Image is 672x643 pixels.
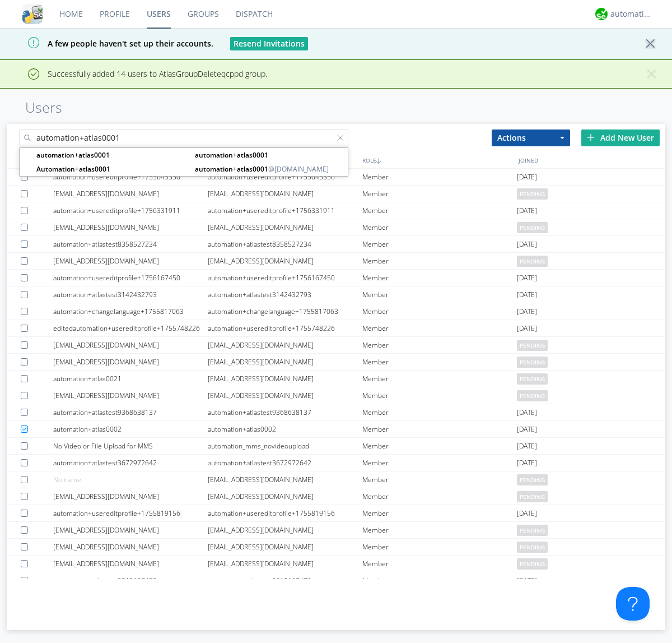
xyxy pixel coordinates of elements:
[36,164,110,174] strong: Automation+atlas0001
[208,438,362,454] div: automation_mms_novideoupload
[7,522,665,539] a: [EMAIL_ADDRESS][DOMAIN_NAME][EMAIL_ADDRESS][DOMAIN_NAME]Memberpending
[53,556,208,572] div: [EMAIL_ADDRESS][DOMAIN_NAME]
[362,539,517,555] div: Member
[195,164,345,174] span: @[DOMAIN_NAME]
[362,522,517,538] div: Member
[7,354,665,371] a: [EMAIL_ADDRESS][DOMAIN_NAME][EMAIL_ADDRESS][DOMAIN_NAME]Memberpending
[517,236,537,253] span: [DATE]
[53,371,208,387] div: automation+atlas0021
[22,4,43,24] img: cddb5a64eb264b2086981ab96f4c1ba7
[208,522,362,538] div: [EMAIL_ADDRESS][DOMAIN_NAME]
[53,475,81,484] span: No name
[53,303,208,320] div: automation+changelanguage+1755817063
[53,186,208,202] div: [EMAIL_ADDRESS][DOMAIN_NAME]
[208,505,362,521] div: automation+usereditprofile+1755819156
[517,438,537,455] span: [DATE]
[7,219,665,236] a: [EMAIL_ADDRESS][DOMAIN_NAME][EMAIL_ADDRESS][DOMAIN_NAME]Memberpending
[53,438,208,454] div: No Video or File Upload for MMS
[517,270,537,286] span: [DATE]
[517,169,537,186] span: [DATE]
[7,572,665,589] a: automation+atlastest2512107470automation+atlastest2512107470Member[DATE]
[7,421,665,438] a: automation+atlas0002automation+atlas0002Member[DATE]
[362,219,517,235] div: Member
[362,286,517,303] div: Member
[7,270,665,286] a: automation+usereditprofile+1756167450automation+usereditprofile+1756167450Member[DATE]
[208,270,362,286] div: automation+usereditprofile+1756167450
[208,320,362,336] div: automation+usereditprofile+1755748226
[516,152,672,168] div: JOINED
[53,286,208,303] div: automation+atlastest3142432793
[362,421,517,437] div: Member
[7,303,665,320] a: automation+changelanguage+1755817063automation+changelanguage+1755817063Member[DATE]
[208,404,362,420] div: automation+atlastest9368638137
[7,539,665,556] a: [EMAIL_ADDRESS][DOMAIN_NAME][EMAIL_ADDRESS][DOMAIN_NAME]Memberpending
[53,202,208,219] div: automation+usereditprofile+1756331911
[195,150,268,160] strong: automation+atlas0001
[362,572,517,589] div: Member
[362,253,517,269] div: Member
[517,542,548,553] span: pending
[208,387,362,404] div: [EMAIL_ADDRESS][DOMAIN_NAME]
[53,219,208,235] div: [EMAIL_ADDRESS][DOMAIN_NAME]
[53,169,208,185] div: automation+usereditprofile+1755645356
[517,256,548,267] span: pending
[517,286,537,303] span: [DATE]
[53,404,208,420] div: automation+atlastest9368638137
[517,340,548,351] span: pending
[53,253,208,269] div: [EMAIL_ADDRESS][DOMAIN_NAME]
[208,455,362,471] div: automation+atlastest3672972642
[7,253,665,270] a: [EMAIL_ADDRESS][DOMAIN_NAME][EMAIL_ADDRESS][DOMAIN_NAME]Memberpending
[7,488,665,505] a: [EMAIL_ADDRESS][DOMAIN_NAME][EMAIL_ADDRESS][DOMAIN_NAME]Memberpending
[208,421,362,437] div: automation+atlas0002
[195,164,268,174] strong: automation+atlas0001
[517,491,548,502] span: pending
[362,303,517,320] div: Member
[517,474,548,485] span: pending
[7,505,665,522] a: automation+usereditprofile+1755819156automation+usereditprofile+1755819156Member[DATE]
[517,390,548,401] span: pending
[362,354,517,370] div: Member
[208,539,362,555] div: [EMAIL_ADDRESS][DOMAIN_NAME]
[362,371,517,387] div: Member
[8,68,267,79] span: Successfully added 14 users to AtlasGroupDeleteqcppd group.
[517,357,548,368] span: pending
[53,421,208,437] div: automation+atlas0002
[7,387,665,404] a: [EMAIL_ADDRESS][DOMAIN_NAME][EMAIL_ADDRESS][DOMAIN_NAME]Memberpending
[208,236,362,252] div: automation+atlastest8358527234
[581,129,660,146] div: Add New User
[517,525,548,536] span: pending
[8,38,213,49] span: A few people haven't set up their accounts.
[53,505,208,521] div: automation+usereditprofile+1755819156
[7,236,665,253] a: automation+atlastest8358527234automation+atlastest8358527234Member[DATE]
[7,438,665,455] a: No Video or File Upload for MMSautomation_mms_novideouploadMember[DATE]
[7,202,665,219] a: automation+usereditprofile+1756331911automation+usereditprofile+1756331911Member[DATE]
[517,303,537,320] span: [DATE]
[7,455,665,471] a: automation+atlastest3672972642automation+atlastest3672972642Member[DATE]
[36,150,110,160] strong: automation+atlas0001
[492,129,570,146] button: Actions
[517,222,548,233] span: pending
[53,488,208,505] div: [EMAIL_ADDRESS][DOMAIN_NAME]
[595,8,608,20] img: d2d01cd9b4174d08988066c6d424eccd
[208,303,362,320] div: automation+changelanguage+1755817063
[208,202,362,219] div: automation+usereditprofile+1756331911
[208,219,362,235] div: [EMAIL_ADDRESS][DOMAIN_NAME]
[362,455,517,471] div: Member
[362,404,517,420] div: Member
[7,286,665,303] a: automation+atlastest3142432793automation+atlastest3142432793Member[DATE]
[208,556,362,572] div: [EMAIL_ADDRESS][DOMAIN_NAME]
[616,587,650,621] iframe: Toggle Customer Support
[53,320,208,336] div: editedautomation+usereditprofile+1755748226
[53,572,208,589] div: automation+atlastest2512107470
[362,186,517,202] div: Member
[517,202,537,219] span: [DATE]
[7,320,665,337] a: editedautomation+usereditprofile+1755748226automation+usereditprofile+1755748226Member[DATE]
[362,270,517,286] div: Member
[360,152,516,168] div: ROLE
[208,286,362,303] div: automation+atlastest3142432793
[517,421,537,438] span: [DATE]
[587,133,595,141] img: plus.svg
[7,404,665,421] a: automation+atlastest9368638137automation+atlastest9368638137Member[DATE]
[362,236,517,252] div: Member
[362,169,517,185] div: Member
